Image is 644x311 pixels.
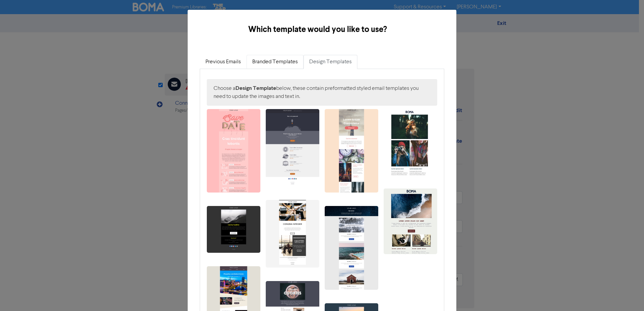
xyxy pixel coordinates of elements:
[200,55,247,69] a: Previous Emails
[610,279,644,311] iframe: Chat Widget
[247,55,303,69] a: Branded Templates
[193,24,442,36] h5: Which template would you like to use?
[235,85,276,92] b: Design Template
[214,84,430,101] span: Choose a below, these contain preformatted styled email templates you need to update the images a...
[303,55,357,69] a: Design Templates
